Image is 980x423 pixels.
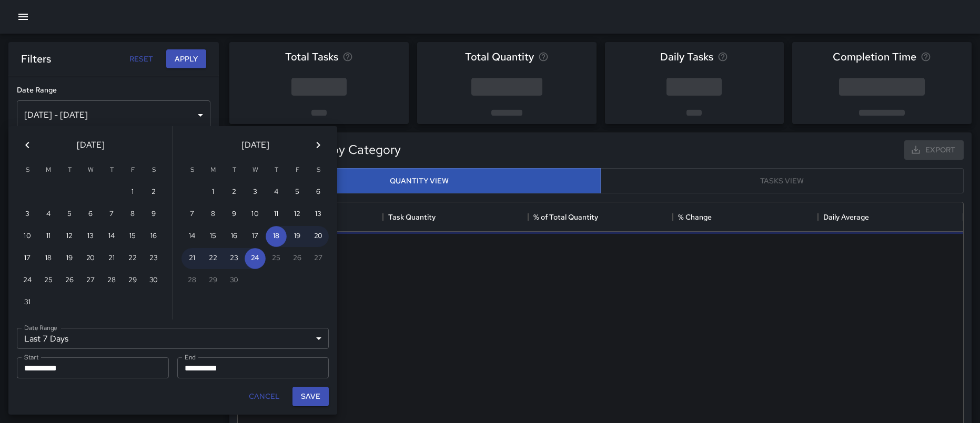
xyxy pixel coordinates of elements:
button: 4 [38,204,59,225]
button: 9 [143,204,164,225]
button: 14 [181,226,203,247]
span: Friday [288,160,307,181]
button: 1 [203,182,224,203]
button: 5 [59,204,80,225]
button: 19 [287,226,308,247]
button: 7 [101,204,122,225]
button: 21 [181,248,203,269]
button: 16 [143,226,164,247]
button: Cancel [245,387,284,406]
button: 2 [224,182,245,203]
button: 11 [38,226,59,247]
span: Monday [204,160,223,181]
button: Previous month [17,135,38,156]
button: 10 [17,226,38,247]
button: 24 [245,248,266,269]
button: 19 [59,248,80,269]
span: [DATE] [241,138,269,152]
span: Wednesday [81,160,100,181]
button: 18 [38,248,59,269]
button: 15 [203,226,224,247]
button: 1 [122,182,143,203]
button: 12 [59,226,80,247]
button: 3 [245,182,266,203]
button: 13 [80,226,101,247]
button: 28 [101,270,122,291]
button: 29 [122,270,143,291]
span: Tuesday [60,160,79,181]
button: 24 [17,270,38,291]
button: 31 [17,292,38,313]
button: 17 [245,226,266,247]
button: 14 [101,226,122,247]
label: Date Range [24,323,57,332]
button: 25 [38,270,59,291]
button: 17 [17,248,38,269]
span: Thursday [102,160,121,181]
button: 12 [287,204,308,225]
button: 30 [143,270,164,291]
span: Saturday [144,160,163,181]
button: 2 [143,182,164,203]
button: 13 [308,204,329,225]
button: Save [292,387,329,406]
button: 27 [80,270,101,291]
div: Last 7 Days [17,328,329,349]
button: 20 [308,226,329,247]
button: 23 [224,248,245,269]
button: 15 [122,226,143,247]
span: Monday [39,160,58,181]
button: 22 [203,248,224,269]
button: 20 [80,248,101,269]
button: 8 [203,204,224,225]
span: Tuesday [225,160,244,181]
span: Saturday [309,160,328,181]
button: 7 [181,204,203,225]
span: [DATE] [77,138,105,152]
button: 3 [17,204,38,225]
button: 23 [143,248,164,269]
button: 5 [287,182,308,203]
button: 18 [266,226,287,247]
span: Wednesday [246,160,265,181]
button: 10 [245,204,266,225]
span: Sunday [18,160,37,181]
button: 22 [122,248,143,269]
label: Start [24,353,38,362]
span: Sunday [183,160,201,181]
label: End [185,353,196,362]
button: 6 [308,182,329,203]
button: 16 [224,226,245,247]
button: 9 [224,204,245,225]
button: 8 [122,204,143,225]
button: Next month [308,135,329,156]
button: 11 [266,204,287,225]
button: 4 [266,182,287,203]
span: Thursday [267,160,286,181]
button: 6 [80,204,101,225]
button: 26 [59,270,80,291]
button: 21 [101,248,122,269]
span: Friday [123,160,142,181]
